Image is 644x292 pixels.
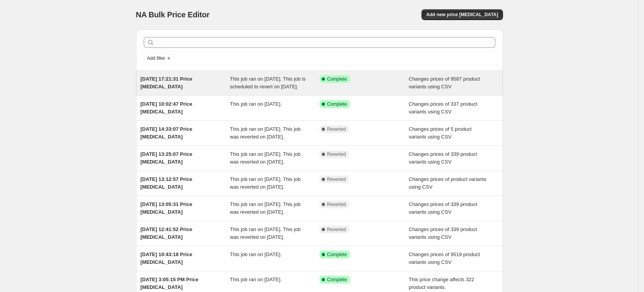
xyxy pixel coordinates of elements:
[230,251,282,257] span: This job ran on [DATE].
[327,277,347,283] span: Complete
[230,76,306,89] span: This job ran on [DATE]. This job is scheduled to revert on [DATE].
[327,251,347,258] span: Complete
[409,176,486,190] span: Changes prices of product variants using CSV
[141,126,192,140] span: [DATE] 14:33:07 Price [MEDICAL_DATA]
[327,101,347,107] span: Complete
[327,76,347,82] span: Complete
[136,10,210,19] span: NA Bulk Price Editor
[409,277,474,290] span: This price change affects 322 product variants.
[147,55,165,61] span: Add filter
[230,176,301,190] span: This job ran on [DATE]. This job was reverted on [DATE].
[230,126,301,140] span: This job ran on [DATE]. This job was reverted on [DATE].
[141,76,192,89] span: [DATE] 17:21:31 Price [MEDICAL_DATA]
[421,9,503,20] button: Add new price [MEDICAL_DATA]
[409,76,480,89] span: Changes prices of 9587 product variants using CSV
[426,12,498,18] span: Add new price [MEDICAL_DATA]
[327,126,346,132] span: Reverted
[409,126,472,140] span: Changes prices of 5 product variants using CSV
[230,101,282,107] span: This job ran on [DATE].
[141,226,192,240] span: [DATE] 12:41:52 Price [MEDICAL_DATA]
[144,54,175,63] button: Add filter
[409,251,480,265] span: Changes prices of 9519 product variants using CSV
[327,176,346,182] span: Reverted
[230,226,301,240] span: This job ran on [DATE]. This job was reverted on [DATE].
[141,201,192,215] span: [DATE] 13:05:31 Price [MEDICAL_DATA]
[230,277,282,282] span: This job ran on [DATE].
[141,101,192,115] span: [DATE] 10:02:47 Price [MEDICAL_DATA]
[141,277,199,290] span: [DATE] 3:05:15 PM Price [MEDICAL_DATA]
[409,101,477,115] span: Changes prices of 337 product variants using CSV
[327,201,346,208] span: Reverted
[327,226,346,233] span: Reverted
[409,201,477,215] span: Changes prices of 339 product variants using CSV
[141,251,192,265] span: [DATE] 10:43:18 Price [MEDICAL_DATA]
[327,151,346,157] span: Reverted
[409,226,477,240] span: Changes prices of 339 product variants using CSV
[141,176,192,190] span: [DATE] 13:12:57 Price [MEDICAL_DATA]
[141,151,192,165] span: [DATE] 13:25:07 Price [MEDICAL_DATA]
[230,151,301,165] span: This job ran on [DATE]. This job was reverted on [DATE].
[230,201,301,215] span: This job ran on [DATE]. This job was reverted on [DATE].
[409,151,477,165] span: Changes prices of 339 product variants using CSV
